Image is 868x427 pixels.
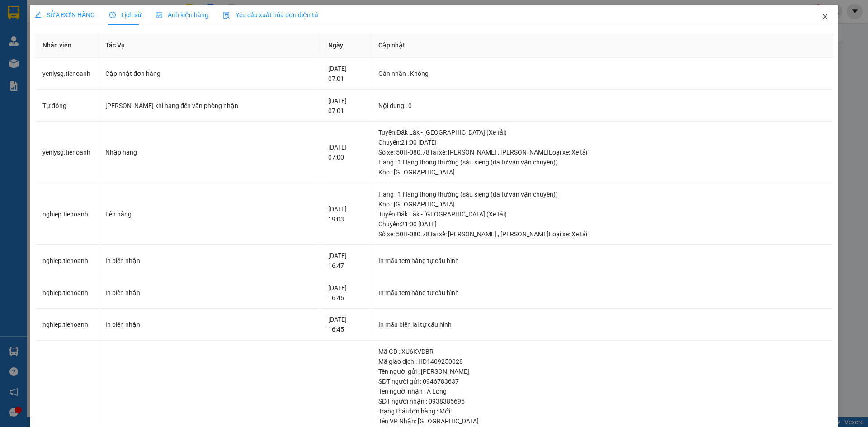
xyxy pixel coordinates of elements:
td: nghiep.tienoanh [35,245,98,277]
div: Nhập hàng [105,147,313,157]
span: Yêu cầu xuất hóa đơn điện tử [223,11,318,19]
td: Tự động [35,90,98,122]
button: Close [812,5,838,30]
span: edit [35,12,41,18]
div: Lên hàng [105,209,313,219]
div: Gán nhãn : Không [378,69,826,79]
div: In mẫu biên lai tự cấu hình [378,319,826,329]
div: [DATE] 16:45 [328,314,364,334]
span: picture [156,12,162,18]
div: In biên nhận [105,319,313,329]
td: yenlysg.tienoanh [35,58,98,90]
img: icon [223,12,230,19]
div: Tên người gửi : [PERSON_NAME] [378,366,826,376]
td: yenlysg.tienoanh [35,122,98,183]
div: Kho : [GEOGRAPHIC_DATA] [378,167,826,177]
div: [DATE] 07:00 [328,142,364,162]
div: Kho : [GEOGRAPHIC_DATA] [378,199,826,209]
th: Cập nhật [371,33,833,58]
div: In mẫu tem hàng tự cấu hình [378,256,826,266]
span: close [821,13,829,20]
span: Ảnh kiện hàng [156,11,208,19]
th: Nhân viên [35,33,98,58]
div: In biên nhận [105,256,313,266]
td: nghiep.tienoanh [35,309,98,341]
div: [DATE] 16:46 [328,283,364,303]
span: Lịch sử [109,11,142,19]
div: Trạng thái đơn hàng : Mới [378,406,826,416]
div: [DATE] 19:03 [328,204,364,224]
div: Mã GD : XU6KVDBR [378,347,826,357]
div: Hàng : 1 Hàng thông thường (sầu siêng (đã tư vấn vận chuyển)) [378,189,826,199]
div: In mẫu tem hàng tự cấu hình [378,288,826,298]
th: Tác Vụ [98,33,321,58]
div: Tên người nhận : A Long [378,386,826,396]
div: Tên VP Nhận: [GEOGRAPHIC_DATA] [378,416,826,426]
div: Mã giao dịch : HD1409250028 [378,357,826,366]
div: Cập nhật đơn hàng [105,69,313,79]
div: Tuyến : Đăk Lăk - [GEOGRAPHIC_DATA] (Xe tải) Chuyến: 21:00 [DATE] Số xe: 50H-080.78 Tài xế: [PERS... [378,209,826,239]
div: [DATE] 07:01 [328,96,364,116]
div: In biên nhận [105,288,313,298]
span: clock-circle [109,12,116,18]
span: SỬA ĐƠN HÀNG [35,11,95,19]
td: nghiep.tienoanh [35,277,98,309]
div: [DATE] 07:01 [328,64,364,84]
div: Tuyến : Đăk Lăk - [GEOGRAPHIC_DATA] (Xe tải) Chuyến: 21:00 [DATE] Số xe: 50H-080.78 Tài xế: [PERS... [378,127,826,157]
td: nghiep.tienoanh [35,183,98,245]
th: Ngày [321,33,372,58]
div: Hàng : 1 Hàng thông thường (sầu siêng (đã tư vấn vận chuyển)) [378,157,826,167]
div: Nội dung : 0 [378,101,826,111]
div: SĐT người nhận : 0938385695 [378,396,826,406]
div: [PERSON_NAME] khi hàng đến văn phòng nhận [105,101,313,111]
div: SĐT người gửi : 0946783637 [378,376,826,386]
div: [DATE] 16:47 [328,251,364,271]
